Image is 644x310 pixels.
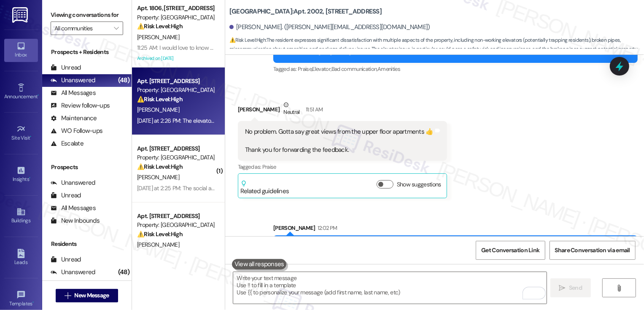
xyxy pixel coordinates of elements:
i:  [114,25,119,32]
strong: ⚠️ Risk Level: High [137,230,183,238]
span: • [38,92,39,98]
input: All communities [54,22,110,35]
label: Viewing conversations for [51,8,123,22]
a: Buildings [4,205,38,227]
span: [PERSON_NAME] [137,173,179,181]
span: Get Conversation Link [481,246,539,255]
div: All Messages [51,204,96,213]
i:  [616,285,622,291]
div: Property: [GEOGRAPHIC_DATA] [137,13,215,22]
span: [PERSON_NAME] [137,33,179,41]
div: (48) [116,266,132,279]
div: 11:25 AM: I would love to know when I should expect my security deposit as well as the pro-rate o... [137,44,554,51]
div: 12:02 PM [315,224,337,232]
div: Unanswered [51,178,95,187]
div: Tagged as: [273,63,638,75]
i:  [65,292,71,299]
span: [PERSON_NAME] [137,106,179,113]
div: WO Follow-ups [51,127,102,135]
div: Apt. 1806, [STREET_ADDRESS] [137,4,215,13]
i:  [559,285,566,291]
div: [PERSON_NAME] [238,100,447,121]
div: Maintenance [51,114,97,123]
div: (48) [116,74,132,87]
div: Apt. [STREET_ADDRESS] [137,77,215,86]
div: New Inbounds [51,216,100,225]
button: Share Conversation via email [550,241,636,260]
span: Elevator , [313,65,331,73]
span: • [30,134,32,140]
div: Property: [GEOGRAPHIC_DATA] [137,221,215,229]
span: Praise [262,163,276,170]
textarea: To enrich screen reader interactions, please activate Accessibility in Grammarly extension settings [233,272,547,304]
div: Property: [GEOGRAPHIC_DATA] [137,153,215,162]
strong: ⚠️ Risk Level: High [137,163,183,170]
div: [DATE] at 2:26 PM: The elevators are a huge problem, we should be getting discounted rent. [137,117,360,124]
a: Insights • [4,163,38,186]
div: Apt. [STREET_ADDRESS] [137,212,215,221]
span: [PERSON_NAME] [137,241,179,248]
span: Praise , [298,65,312,73]
div: Review follow-ups [51,101,110,110]
b: [GEOGRAPHIC_DATA]: Apt. 2002, [STREET_ADDRESS] [229,7,382,16]
div: Escalate [51,139,84,148]
div: Unanswered [51,268,95,277]
div: Property: [GEOGRAPHIC_DATA] [137,86,215,94]
span: New Message [74,291,109,300]
div: Residents [42,240,132,248]
div: 11:51 AM [304,105,323,114]
div: Unread [51,191,81,200]
span: Amenities [377,65,400,73]
div: Unread [51,63,81,72]
a: Inbox [4,39,38,62]
span: • [32,299,34,305]
strong: ⚠️ Risk Level: High [137,22,183,30]
div: Related guidelines [240,180,289,196]
button: Send [550,278,591,297]
span: Bad communication , [331,65,377,73]
div: Neutral [282,100,301,118]
span: Send [569,283,582,292]
strong: ⚠️ Risk Level: High [229,37,266,43]
div: [PERSON_NAME] [273,224,638,235]
div: [PERSON_NAME]. ([PERSON_NAME][EMAIL_ADDRESS][DOMAIN_NAME]) [229,23,430,32]
div: Apt. [STREET_ADDRESS] [137,144,215,153]
button: New Message [56,289,118,302]
div: Prospects [42,163,132,172]
img: ResiDesk Logo [12,7,30,23]
button: Get Conversation Link [476,241,545,260]
div: Tagged as: [238,161,447,173]
div: No problem. Gotta say great views from the upper floor apartments 👍 Thank you for forwarding the ... [245,127,434,154]
div: All Messages [51,89,96,97]
a: Leads [4,246,38,269]
div: Archived on [DATE] [136,53,216,64]
div: Prospects + Residents [42,48,132,57]
span: : The resident expresses significant dissatisfaction with multiple aspects of the property, inclu... [229,36,644,63]
div: Unread [51,255,81,264]
span: • [29,175,30,181]
label: Show suggestions [397,180,441,189]
strong: ⚠️ Risk Level: High [137,95,183,103]
a: Site Visit • [4,122,38,145]
div: Unanswered [51,76,95,85]
span: Share Conversation via email [555,246,630,255]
